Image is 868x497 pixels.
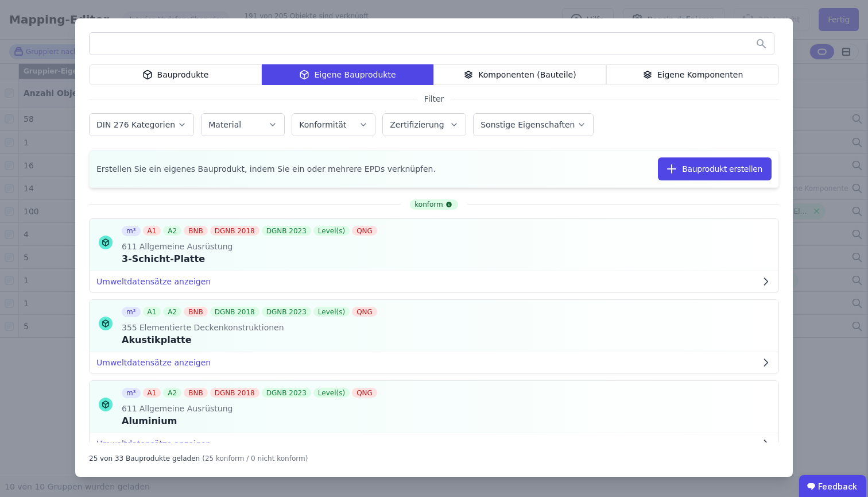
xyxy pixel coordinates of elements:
div: A1 [143,307,161,317]
label: Sonstige Eigenschaften [480,120,577,129]
div: QNG [352,388,377,398]
button: Konformität [292,114,375,136]
span: Erstellen Sie ein eigenes Bauprodukt, indem Sie ein oder mehrere EPDs verknüpfen. [96,163,436,175]
div: Komponenten (Bauteile) [433,64,606,85]
div: DGNB 2018 [210,226,259,236]
div: A1 [143,226,161,236]
div: DGNB 2023 [262,307,311,317]
div: A1 [143,388,161,398]
div: BNB [184,388,207,398]
div: Level(s) [313,307,350,317]
div: Bauprodukte [89,64,262,85]
span: Allgemeine Ausrüstung [137,241,233,252]
div: BNB [184,226,207,236]
div: QNG [352,226,377,236]
div: DGNB 2018 [210,388,259,398]
button: Bauprodukt erstellen [658,157,772,180]
button: Zertifizierung [383,114,466,136]
button: Umweltdatensätze anzeigen [90,271,778,292]
div: DGNB 2023 [262,388,311,398]
div: BNB [184,307,207,317]
span: 355 [122,322,137,333]
button: DIN 276 Kategorien [90,114,193,136]
span: Elementierte Deckenkonstruktionen [137,322,284,333]
button: Umweltdatensätze anzeigen [90,352,778,373]
span: 611 [122,403,137,414]
div: 3-Schicht-Platte [122,252,379,266]
button: Sonstige Eigenschaften [474,114,593,136]
div: Aluminium [122,414,379,428]
label: DIN 276 Kategorien [96,120,177,129]
div: Level(s) [313,388,350,398]
div: Eigene Bauprodukte [262,64,433,85]
div: Eigene Komponenten [606,64,779,85]
label: Zertifizierung [390,120,446,129]
div: DGNB 2023 [262,226,311,236]
span: Allgemeine Ausrüstung [137,403,233,414]
label: Material [208,120,243,129]
div: m² [122,307,141,317]
div: QNG [352,307,377,317]
div: Akustikplatte [122,333,379,347]
button: Material [201,114,284,136]
div: 25 von 33 Bauprodukte geladen [89,449,200,463]
div: m³ [122,226,141,236]
button: Umweltdatensätze anzeigen [90,433,778,454]
div: A2 [163,388,181,398]
span: Filter [417,93,451,105]
div: A2 [163,307,181,317]
div: konform [410,199,458,210]
span: 611 [122,241,137,252]
label: Konformität [299,120,348,129]
div: A2 [163,226,181,236]
div: m³ [122,388,141,398]
div: (25 konform / 0 nicht konform) [202,449,308,463]
div: Level(s) [313,226,350,236]
div: DGNB 2018 [210,307,259,317]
